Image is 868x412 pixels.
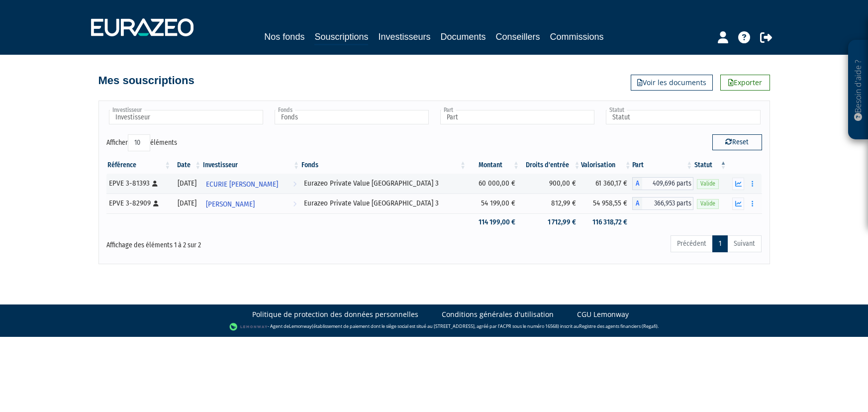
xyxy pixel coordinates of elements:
[206,175,278,194] span: ECURIE [PERSON_NAME]
[106,134,177,151] label: Afficher éléments
[106,234,371,250] div: Affichage des éléments 1 à 2 sur 2
[520,157,581,174] th: Droits d'entrée: activer pour trier la colonne par ordre croissant
[152,181,158,187] i: [Français] Personne physique
[550,30,604,44] a: Commissions
[581,157,632,174] th: Valorisation: activer pour trier la colonne par ordre croissant
[91,18,193,36] img: 1732889491-logotype_eurazeo_blanc_rvb.png
[378,30,430,44] a: Investisseurs
[202,157,300,174] th: Investisseur: activer pour trier la colonne par ordre croissant
[496,30,540,44] a: Conseillers
[304,198,464,208] div: Eurazeo Private Value [GEOGRAPHIC_DATA] 3
[206,195,255,213] span: [PERSON_NAME]
[175,198,198,208] div: [DATE]
[467,174,520,194] td: 60 000,00 €
[442,309,554,319] a: Conditions générales d'utilisation
[467,157,520,174] th: Montant: activer pour trier la colonne par ordre croissant
[293,195,296,213] i: Voir l'investisseur
[293,175,296,194] i: Voir l'investisseur
[300,157,467,174] th: Fonds: activer pour trier la colonne par ordre croissant
[202,194,300,213] a: [PERSON_NAME]
[252,309,418,319] a: Politique de protection des données personnelles
[128,134,150,151] select: Afficheréléments
[172,157,202,174] th: Date: activer pour trier la colonne par ordre croissant
[632,177,693,190] div: A - Eurazeo Private Value Europe 3
[632,197,693,210] div: A - Eurazeo Private Value Europe 3
[106,157,172,174] th: Référence : activer pour trier la colonne par ordre croissant
[264,30,304,44] a: Nos fonds
[853,45,864,135] p: Besoin d'aide ?
[712,235,728,252] a: 1
[467,194,520,213] td: 54 199,00 €
[581,174,632,194] td: 61 360,17 €
[642,197,693,210] span: 366,953 parts
[109,198,169,208] div: EPVE 3-82909
[175,178,198,189] div: [DATE]
[314,30,368,45] a: Souscriptions
[712,134,762,150] button: Reset
[581,194,632,213] td: 54 958,55 €
[520,194,581,213] td: 812,99 €
[109,178,169,189] div: EPVE 3-81393
[642,177,693,190] span: 409,696 parts
[10,322,858,332] div: - Agent de (établissement de paiement dont le siège social est situé au [STREET_ADDRESS], agréé p...
[577,309,629,319] a: CGU Lemonway
[153,201,159,206] i: [Français] Personne physique
[581,213,632,231] td: 116 318,72 €
[632,197,642,210] span: A
[520,213,581,231] td: 1 712,99 €
[632,177,642,190] span: A
[520,174,581,194] td: 900,00 €
[720,75,770,91] a: Exporter
[693,157,727,174] th: Statut : activer pour trier la colonne par ordre d&eacute;croissant
[289,323,312,329] a: Lemonway
[632,157,693,174] th: Part: activer pour trier la colonne par ordre croissant
[202,174,300,194] a: ECURIE [PERSON_NAME]
[579,323,658,329] a: Registre des agents financiers (Regafi)
[467,213,520,231] td: 114 199,00 €
[441,30,486,44] a: Documents
[697,179,719,189] span: Valide
[98,75,194,87] h4: Mes souscriptions
[229,322,268,332] img: logo-lemonway.png
[697,199,719,208] span: Valide
[304,178,464,189] div: Eurazeo Private Value [GEOGRAPHIC_DATA] 3
[631,75,713,91] a: Voir les documents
